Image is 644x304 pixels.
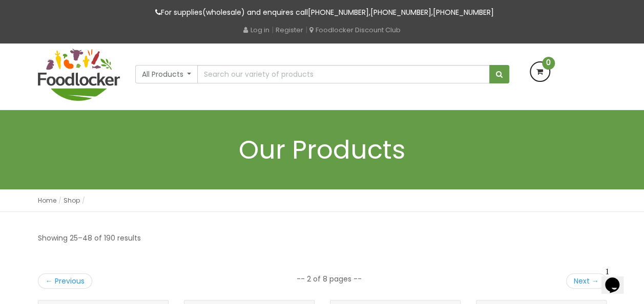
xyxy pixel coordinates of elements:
[542,57,555,70] span: 0
[309,25,401,35] a: Foodlocker Discount Club
[38,273,92,289] a: ← Previous
[297,274,362,284] li: -- 2 of 8 pages --
[272,25,274,35] span: |
[566,273,607,289] a: Next →
[370,7,431,17] a: [PHONE_NUMBER]
[38,232,141,244] p: Showing 25–48 of 190 results
[38,7,607,18] p: For supplies(wholesale) and enquires call , ,
[243,25,269,35] a: Log in
[64,196,80,205] a: Shop
[135,65,198,83] button: All Products
[38,49,120,101] img: FoodLocker
[601,263,634,294] iframe: chat widget
[276,25,303,35] a: Register
[38,136,607,164] h1: Our Products
[433,7,494,17] a: [PHONE_NUMBER]
[38,196,56,205] a: Home
[197,65,489,83] input: Search our variety of products
[305,25,307,35] span: |
[308,7,369,17] a: [PHONE_NUMBER]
